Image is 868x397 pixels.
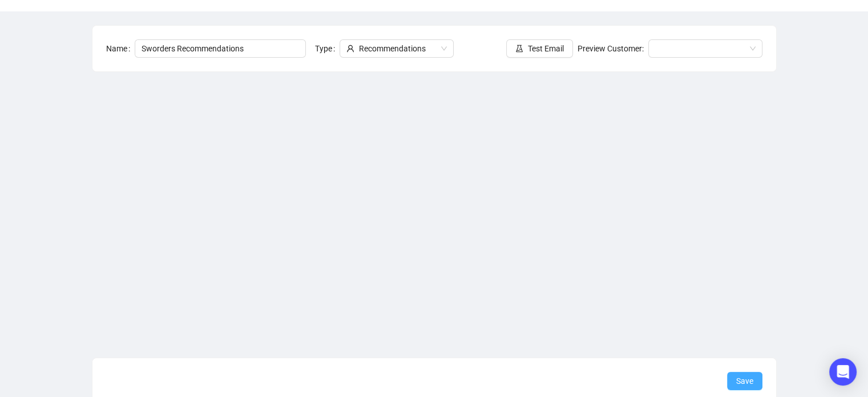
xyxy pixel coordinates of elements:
[359,44,426,53] span: Recommendations
[315,39,340,58] label: Type
[829,358,857,386] div: Open Intercom Messenger
[346,45,354,53] span: user
[727,372,762,390] button: Save
[135,39,306,58] input: Template name
[106,39,135,58] label: Name
[515,45,523,53] span: experiment
[506,39,573,58] button: Test Email
[578,44,644,53] span: Preview Customer:
[736,375,753,387] span: Save
[528,42,564,55] span: Test Email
